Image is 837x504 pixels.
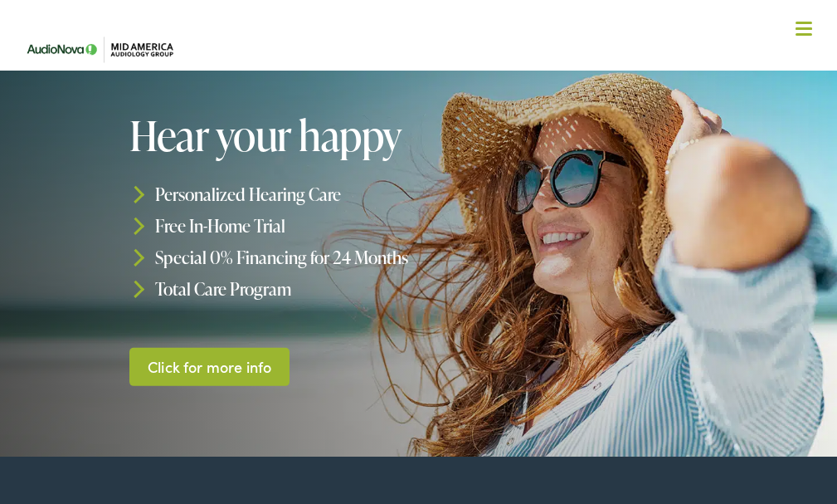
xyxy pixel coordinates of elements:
a: What We Offer [29,66,820,118]
li: Total Care Program [129,272,548,304]
h1: Hear your happy [129,112,548,158]
li: Special 0% Financing for 24 Months [129,242,548,273]
li: Free In-Home Trial [129,210,548,242]
li: Personalized Hearing Care [129,179,548,210]
a: Click for more info [129,347,290,386]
